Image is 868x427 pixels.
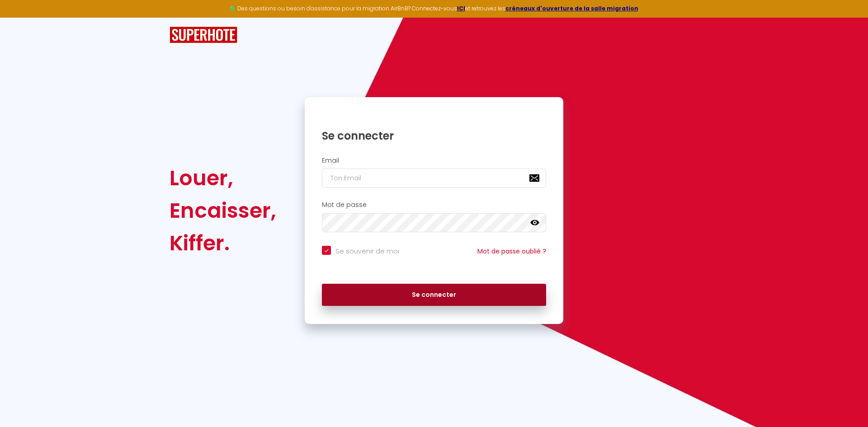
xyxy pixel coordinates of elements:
div: Louer, [170,162,276,194]
div: Kiffer. [170,227,276,259]
div: Encaisser, [170,194,276,227]
h2: Email [322,157,546,164]
h2: Mot de passe [322,201,546,209]
a: Mot de passe oublié ? [477,247,546,256]
img: SuperHote logo [170,27,237,43]
button: Se connecter [322,284,546,306]
h1: Se connecter [322,129,546,143]
a: créneaux d'ouverture de la salle migration [505,5,638,12]
input: Ton Email [322,169,546,188]
a: ICI [457,5,465,12]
